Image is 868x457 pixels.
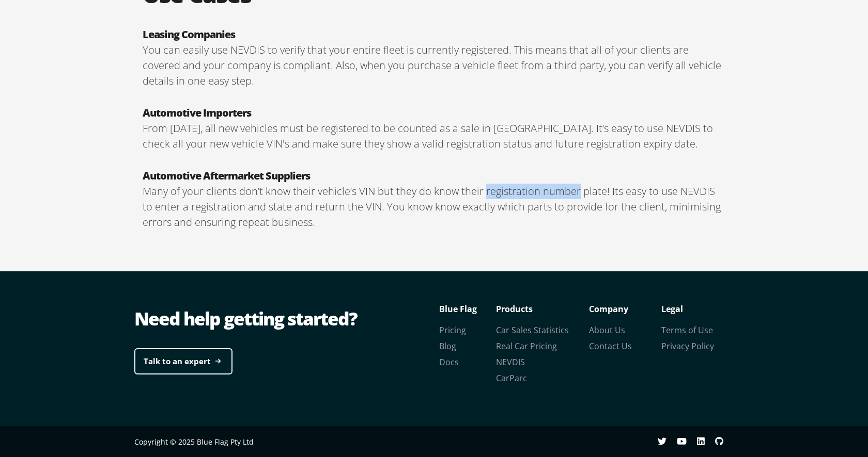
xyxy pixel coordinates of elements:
p: Blue Flag [439,301,496,317]
p: Many of your clients don’t know their vehicle’s VIN but they do know their registration number pl... [143,184,725,230]
a: Pricing [439,324,466,336]
a: Blog [439,340,456,352]
a: linkedin [697,437,715,447]
p: From [DATE], all new vehicles must be registered to be counted as a sale in [GEOGRAPHIC_DATA]. It... [143,121,725,152]
p: Products [496,301,589,317]
p: Company [589,301,661,317]
a: Contact Us [589,340,632,352]
a: About Us [589,324,625,336]
h3: Automotive Importers [143,105,725,121]
h3: Leasing Companies [143,27,725,42]
a: Twitter [658,437,677,447]
div: Need help getting started? [134,306,434,332]
a: github [715,437,734,447]
span: Copyright © 2025 Blue Flag Pty Ltd [134,437,254,447]
a: youtube [677,437,697,447]
h3: Automotive Aftermarket Suppliers [143,168,725,184]
a: Privacy Policy [661,340,714,352]
a: Docs [439,356,459,368]
p: Legal [661,301,734,317]
a: CarParc [496,372,527,384]
p: You can easily use NEVDIS to verify that your entire fleet is currently registered. This means th... [143,42,725,89]
a: NEVDIS [496,356,525,368]
a: Terms of Use [661,324,713,336]
a: Real Car Pricing [496,340,557,352]
a: Car Sales Statistics [496,324,569,336]
a: Talk to an expert [134,348,233,374]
